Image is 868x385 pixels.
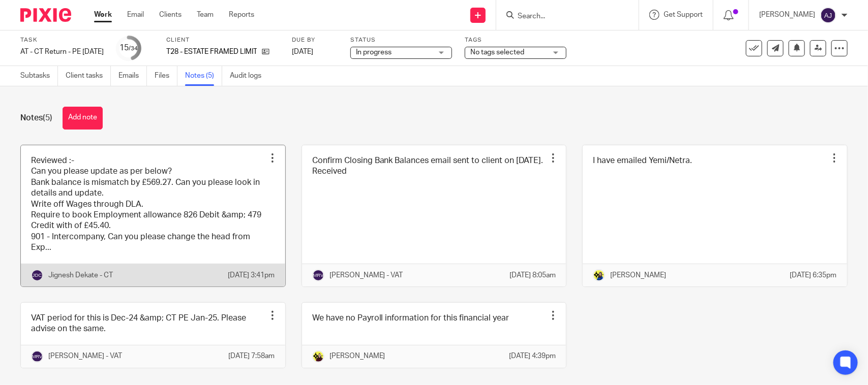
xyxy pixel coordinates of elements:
img: svg%3E [820,7,836,23]
h1: Notes [20,113,52,123]
small: /34 [129,46,138,51]
label: Task [20,36,104,44]
span: No tags selected [470,49,524,56]
img: svg%3E [31,350,43,363]
a: Team [197,10,214,20]
a: Clients [159,10,182,20]
p: Jignesh Dekate - CT [48,270,113,280]
div: AT - CT Return - PE 31-01-2025 [20,47,104,57]
div: AT - CT Return - PE [DATE] [20,47,104,57]
img: Bobo-Starbridge%201.jpg [593,269,605,281]
a: Email [127,10,144,20]
button: Add note [63,107,103,130]
span: In progress [356,49,392,56]
p: [PERSON_NAME] [330,351,385,361]
label: Status [350,36,452,44]
span: [DATE] [292,48,313,55]
img: Pixie [20,8,71,22]
label: Client [166,36,279,44]
a: Reports [229,10,254,20]
p: [PERSON_NAME] [610,270,666,280]
img: svg%3E [312,269,324,281]
a: Subtasks [20,66,58,86]
a: Emails [118,66,147,86]
img: Megan-Starbridge.jpg [312,350,324,363]
p: [DATE] 6:35pm [790,270,837,280]
a: Audit logs [230,66,269,86]
span: (5) [43,114,52,122]
a: Client tasks [66,66,111,86]
p: T28 - ESTATE FRAMED LIMITED [166,47,257,57]
p: [PERSON_NAME] [759,10,815,20]
a: Work [94,10,112,20]
label: Due by [292,36,338,44]
a: Notes (5) [185,66,222,86]
span: Get Support [664,11,703,18]
a: Files [155,66,177,86]
p: [PERSON_NAME] - VAT [48,351,122,361]
p: [DATE] 3:41pm [228,270,275,280]
p: [DATE] 7:58am [229,351,275,361]
div: 15 [119,42,138,54]
label: Tags [465,36,566,44]
p: [DATE] 4:39pm [509,351,556,361]
img: svg%3E [31,269,43,281]
p: [PERSON_NAME] - VAT [330,270,403,280]
input: Search [517,12,608,21]
p: [DATE] 8:05am [510,270,556,280]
